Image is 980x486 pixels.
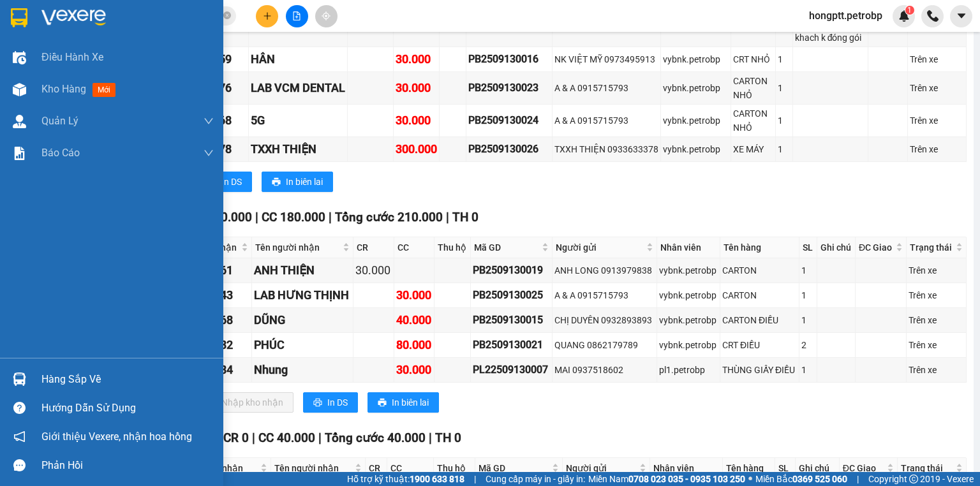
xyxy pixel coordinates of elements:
[347,472,464,486] span: Hỗ trợ kỹ thuật:
[778,52,791,66] div: 1
[13,402,26,414] span: question-circle
[6,6,185,75] li: [PERSON_NAME][GEOGRAPHIC_DATA]
[473,312,550,328] div: PB2509130015
[249,137,348,162] td: TXXH THIỆN
[479,461,549,475] span: Mã GD
[486,472,585,486] span: Cung cấp máy in - giấy in:
[429,431,432,445] span: |
[907,6,912,15] span: 1
[720,237,799,258] th: Tên hàng
[796,458,840,479] th: Ghi chú
[468,80,550,96] div: PB2509130023
[322,11,330,20] span: aim
[327,395,348,409] span: In DS
[286,5,308,27] button: file-add
[792,474,847,484] strong: 0369 525 060
[843,461,884,475] span: ĐC Giao
[410,474,464,484] strong: 1900 633 818
[13,431,26,443] span: notification
[775,458,796,479] th: SL
[41,83,86,95] span: Kho hàng
[396,50,437,68] div: 30.000
[13,147,26,160] img: solution-icon
[249,72,348,105] td: LAB VCM DENTAL
[41,145,80,161] span: Báo cáo
[471,283,553,308] td: PB2509130025
[252,431,255,445] span: |
[554,142,658,156] div: TXXH THIỆN 0933633378
[335,210,443,225] span: Tổng cước 210.000
[898,10,910,22] img: icon-new-feature
[256,5,278,27] button: plus
[474,472,476,486] span: |
[41,49,103,65] span: Điều hành xe
[252,358,354,383] td: Nhung
[566,461,637,475] span: Người gửi
[396,361,432,379] div: 30.000
[251,140,345,158] div: TXXH THIỆN
[254,311,352,329] div: DŨNG
[817,237,856,258] th: Ghi chú
[251,79,345,97] div: LAB VCM DENTAL
[905,6,914,15] sup: 1
[910,81,964,95] div: Trên xe
[554,81,658,95] div: A & A 0915715793
[722,288,797,302] div: CARTON
[396,112,437,129] div: 30.000
[857,472,859,486] span: |
[733,52,773,66] div: CRT NHỎ
[471,358,553,383] td: PL22509130007
[909,338,964,352] div: Trên xe
[252,283,354,308] td: LAB HƯNG THỊNH
[659,263,718,277] div: vybnk.petrobp
[909,363,964,377] div: Trên xe
[204,116,214,126] span: down
[909,288,964,302] div: Trên xe
[313,398,322,408] span: printer
[396,140,437,158] div: 300.000
[434,237,471,258] th: Thu hộ
[252,258,354,283] td: ANH THIỆN
[778,81,791,95] div: 1
[197,172,252,192] button: printerIn DS
[474,240,539,254] span: Mã GD
[255,210,258,225] span: |
[292,11,301,20] span: file-add
[799,237,817,258] th: SL
[554,52,658,66] div: NK VIỆT MỸ 0973495913
[452,210,479,225] span: TH 0
[13,51,26,64] img: warehouse-icon
[468,141,550,157] div: PB2509130026
[722,338,797,352] div: CRT ĐIỀU
[315,5,338,27] button: aim
[468,51,550,67] div: PB2509130016
[722,363,797,377] div: THÙNG GIẤY ĐIỀU
[471,258,553,283] td: PB2509130019
[435,431,461,445] span: TH 0
[394,237,434,258] th: CC
[956,10,967,22] span: caret-down
[446,210,449,225] span: |
[272,177,281,188] span: printer
[13,83,26,96] img: warehouse-icon
[950,5,972,27] button: caret-down
[473,337,550,353] div: PB2509130021
[910,240,953,254] span: Trạng thái
[901,461,953,475] span: Trạng thái
[41,370,214,389] div: Hàng sắp về
[378,398,387,408] span: printer
[910,142,964,156] div: Trên xe
[204,148,214,158] span: down
[733,142,773,156] div: XE MÁY
[801,313,815,327] div: 1
[859,240,893,254] span: ĐC Giao
[93,83,115,97] span: mới
[262,210,325,225] span: CC 180.000
[659,313,718,327] div: vybnk.petrobp
[262,172,333,192] button: printerIn biên lai
[554,313,655,327] div: CHỊ DUYÊN 0932893893
[303,392,358,413] button: printerIn DS
[910,114,964,128] div: Trên xe
[909,313,964,327] div: Trên xe
[221,175,242,189] span: In DS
